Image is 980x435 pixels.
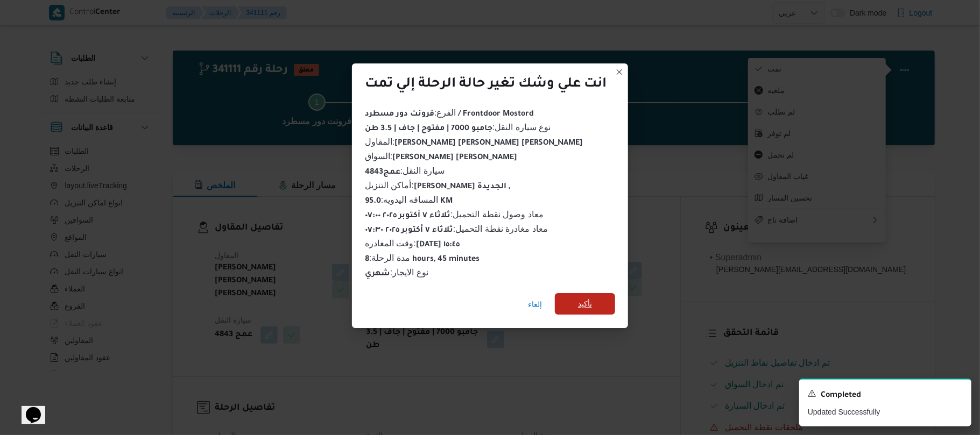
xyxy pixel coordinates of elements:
button: Closes this modal window [613,66,626,79]
span: المسافه اليدويه : [365,195,453,204]
span: تأكيد [578,297,592,310]
b: ثلاثاء ٧ أكتوبر ٢٠٢٥ ٠٧:٣٠ [365,226,453,235]
span: نوع سيارة النقل : [365,123,551,132]
button: تأكيد [555,293,615,315]
span: أماكن التنزيل : [365,181,510,190]
span: نوع الايجار : [365,268,428,277]
span: إلغاء [528,298,542,311]
span: السواق : [365,152,517,161]
button: إلغاء [524,294,546,315]
b: ثلاثاء ٧ أكتوبر ٢٠٢٥ ٠٧:٠٠ [365,212,450,220]
b: [PERSON_NAME] [PERSON_NAME] [392,154,517,162]
b: 8 hours, 45 minutes [365,255,480,264]
div: Notification [808,388,963,402]
span: المقاول : [365,137,583,146]
span: سيارة النقل : [365,166,445,175]
span: الفرع : [365,108,534,117]
span: Completed [821,389,861,402]
b: جامبو 7000 | مفتوح | جاف | 3.5 طن [365,125,492,133]
b: شهري [365,270,390,279]
b: [PERSON_NAME] الجديدة , [414,183,510,191]
b: [PERSON_NAME] [PERSON_NAME] [PERSON_NAME] [394,139,583,148]
span: معاد مغادرة نقطة التحميل : [365,224,548,233]
b: فرونت دور مسطرد / Frontdoor Mostord [365,110,534,119]
span: وقت المغادره : [365,239,460,248]
div: انت علي وشك تغير حالة الرحلة إلي تمت [365,76,607,94]
span: معاد وصول نقطة التحميل : [365,210,544,219]
span: مدة الرحلة : [365,253,480,262]
p: Updated Successfully [808,407,963,418]
b: [DATE] ١٥:٤٥ [416,241,460,249]
iframe: chat widget [11,392,45,424]
b: عمج4843 [365,168,400,177]
b: 95.0 KM [365,197,453,206]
